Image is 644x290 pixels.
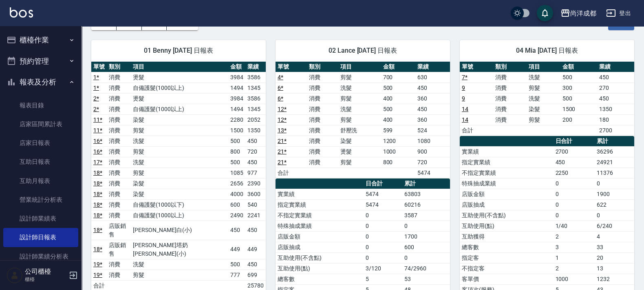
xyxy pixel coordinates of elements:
[107,62,131,72] th: 類別
[131,221,228,240] td: [PERSON_NAME]白(小)
[307,72,338,83] td: 消費
[276,62,450,178] table: a dense table
[560,83,598,93] td: 300
[228,178,245,189] td: 2656
[131,83,228,93] td: 自備護髮(1000以上)
[595,242,634,252] td: 33
[560,104,598,114] td: 1500
[107,83,131,93] td: 消費
[527,83,560,93] td: 剪髮
[245,178,266,189] td: 2390
[554,189,595,199] td: 0
[415,146,450,157] td: 900
[338,136,381,146] td: 染髮
[228,136,245,146] td: 500
[527,93,560,104] td: 洗髮
[3,152,78,171] a: 互助日報表
[131,146,228,157] td: 剪髮
[415,136,450,146] td: 1080
[307,62,338,72] th: 類別
[381,146,416,157] td: 1000
[131,157,228,167] td: 洗髮
[381,157,416,167] td: 800
[560,114,598,125] td: 200
[595,221,634,231] td: 6/240
[402,274,450,284] td: 53
[228,210,245,221] td: 2490
[460,199,554,210] td: 店販抽成
[245,146,266,157] td: 720
[381,62,416,72] th: 金額
[245,157,266,167] td: 450
[381,114,416,125] td: 400
[462,116,468,123] a: 14
[245,83,266,93] td: 1345
[554,252,595,263] td: 1
[460,178,554,189] td: 特殊抽成業績
[3,51,78,72] button: 預約管理
[364,252,402,263] td: 0
[460,146,554,157] td: 實業績
[338,62,381,72] th: 項目
[595,146,634,157] td: 36296
[595,274,634,284] td: 1232
[245,104,266,114] td: 1345
[131,240,228,259] td: [PERSON_NAME]塔奶[PERSON_NAME](小)
[276,242,364,252] td: 店販抽成
[131,270,228,280] td: 剪髮
[107,210,131,221] td: 消費
[10,7,33,18] img: Logo
[462,85,465,91] a: 9
[107,104,131,114] td: 消費
[364,274,402,284] td: 5
[131,178,228,189] td: 染髮
[245,136,266,146] td: 450
[560,62,598,72] th: 金額
[3,190,78,209] a: 營業統計分析表
[245,199,266,210] td: 540
[460,189,554,199] td: 店販金額
[245,240,266,259] td: 449
[381,104,416,114] td: 500
[554,231,595,242] td: 2
[493,104,527,114] td: 消費
[7,267,23,283] img: Person
[570,8,596,18] div: 尚洋成都
[228,270,245,280] td: 777
[131,62,228,72] th: 項目
[460,157,554,167] td: 指定實業績
[338,72,381,83] td: 剪髮
[228,199,245,210] td: 600
[595,167,634,178] td: 11376
[415,125,450,136] td: 524
[307,125,338,136] td: 消費
[364,221,402,231] td: 0
[493,62,527,72] th: 類別
[597,83,634,93] td: 270
[402,178,450,189] th: 累計
[338,157,381,167] td: 剪髮
[228,125,245,136] td: 1500
[493,72,527,83] td: 消費
[307,157,338,167] td: 消費
[131,104,228,114] td: 自備護髮(1000以上)
[276,252,364,263] td: 互助使用(不含點)
[460,125,493,136] td: 合計
[101,47,256,55] span: 01 Benny [DATE] 日報表
[307,83,338,93] td: 消費
[107,125,131,136] td: 消費
[597,93,634,104] td: 450
[381,136,416,146] td: 1200
[131,114,228,125] td: 染髮
[245,210,266,221] td: 2241
[460,274,554,284] td: 客單價
[554,199,595,210] td: 0
[131,259,228,270] td: 洗髮
[415,157,450,167] td: 720
[364,210,402,221] td: 0
[381,83,416,93] td: 500
[276,274,364,284] td: 總客數
[107,189,131,199] td: 消費
[415,62,450,72] th: 業績
[381,125,416,136] td: 599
